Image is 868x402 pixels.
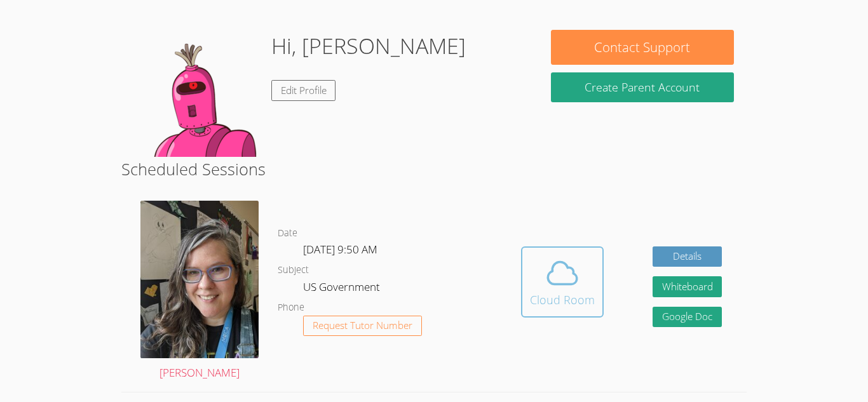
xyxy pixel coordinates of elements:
[530,291,595,309] div: Cloud Room
[134,30,261,157] img: default.png
[551,72,734,102] button: Create Parent Account
[521,246,604,318] button: Cloud Room
[271,80,336,101] a: Edit Profile
[303,278,383,300] dd: US Government
[140,201,259,358] img: avatar.png
[121,157,747,181] h2: Scheduled Sessions
[140,201,259,382] a: [PERSON_NAME]
[303,242,377,257] span: [DATE] 9:50 AM
[271,30,466,62] h1: Hi, [PERSON_NAME]
[653,307,722,328] a: Google Doc
[303,316,422,337] button: Request Tutor Number
[278,300,304,316] dt: Phone
[653,246,722,267] a: Details
[313,321,412,330] span: Request Tutor Number
[551,30,734,65] button: Contact Support
[278,262,309,278] dt: Subject
[278,225,297,241] dt: Date
[653,276,722,297] button: Whiteboard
